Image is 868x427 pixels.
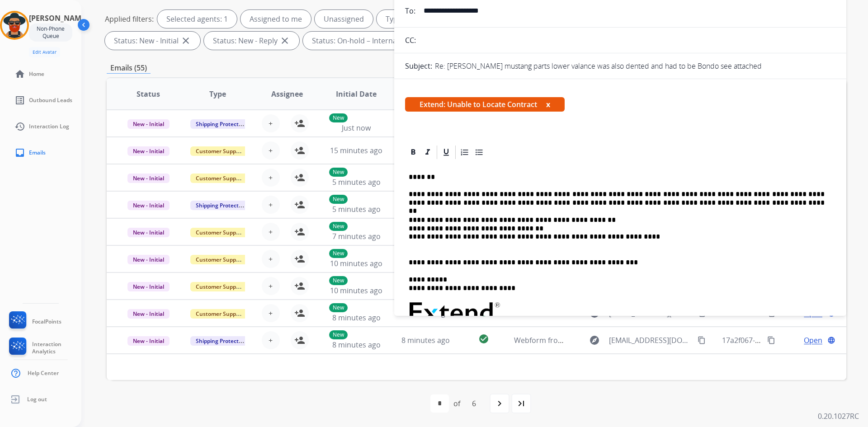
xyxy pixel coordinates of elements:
[2,13,27,38] img: avatar
[32,341,81,355] span: Interaction Analytics
[190,309,249,319] span: Customer Support
[204,32,299,50] div: Status: New - Reply
[32,318,61,325] span: FocalPoints
[332,313,381,323] span: 8 minutes ago
[698,336,706,344] mat-icon: content_copy
[262,196,280,214] button: +
[377,10,491,28] div: Type: Customer Support
[329,249,348,258] p: New
[127,255,170,264] span: New - Initial
[107,62,151,74] p: Emails (55)
[435,61,762,71] p: Re: [PERSON_NAME] mustang parts lower valance was also dented and had to be Bondo see attached
[329,222,348,231] p: New
[127,201,170,210] span: New - Initial
[14,95,25,106] mat-icon: list_alt
[472,145,486,159] div: Bullet List
[279,35,290,46] mat-icon: close
[294,145,305,156] mat-icon: person_add
[294,226,305,237] mat-icon: person_add
[29,149,46,156] span: Emails
[190,228,249,237] span: Customer Support
[406,145,420,159] div: Bold
[453,398,460,409] div: of
[332,340,381,350] span: 8 minutes ago
[157,10,237,28] div: Selected agents: 1
[465,394,483,413] div: 6
[127,228,170,237] span: New - Initial
[127,174,170,183] span: New - Initial
[767,336,775,344] mat-icon: content_copy
[294,253,305,264] mat-icon: person_add
[269,335,273,346] span: +
[262,223,280,241] button: +
[330,286,382,296] span: 10 minutes ago
[29,123,69,130] span: Interaction Log
[262,141,280,160] button: +
[329,330,348,339] p: New
[609,335,693,346] span: [EMAIL_ADDRESS][DOMAIN_NAME]
[401,335,450,345] span: 8 minutes ago
[516,398,527,409] mat-icon: last_page
[269,118,273,129] span: +
[294,308,305,319] mat-icon: person_add
[330,258,382,268] span: 10 minutes ago
[303,32,420,50] div: Status: On-hold – Internal
[190,146,249,156] span: Customer Support
[269,226,273,237] span: +
[514,335,719,345] span: Webform from [EMAIL_ADDRESS][DOMAIN_NAME] on [DATE]
[262,277,280,295] button: +
[294,335,305,346] mat-icon: person_add
[262,250,280,268] button: +
[269,253,273,264] span: +
[405,35,416,46] p: CC:
[14,69,25,80] mat-icon: home
[14,147,25,158] mat-icon: inbox
[458,145,472,159] div: Ordered List
[190,282,249,291] span: Customer Support
[29,13,88,23] h3: [PERSON_NAME]
[818,411,859,422] p: 0.20.1027RC
[329,303,348,312] p: New
[105,14,154,24] p: Applied filters:
[127,146,170,156] span: New - Initial
[241,10,311,28] div: Assigned to me
[329,113,348,122] p: New
[405,61,432,71] p: Subject:
[546,99,550,110] button: x
[329,195,348,204] p: New
[7,311,61,332] a: FocalPoints
[722,335,859,345] span: 17a2f067-01d5-4791-9dd4-fd2ecc07d5b2
[190,119,252,129] span: Shipping Protection
[127,309,170,319] span: New - Initial
[127,282,170,291] span: New - Initial
[439,145,453,159] div: Underline
[29,70,44,78] span: Home
[269,199,273,210] span: +
[262,331,280,349] button: +
[478,333,489,344] mat-icon: check_circle
[137,89,160,99] span: Status
[127,336,170,346] span: New - Initial
[7,338,81,358] a: Interaction Analytics
[294,118,305,129] mat-icon: person_add
[332,177,381,187] span: 5 minutes ago
[190,174,249,183] span: Customer Support
[269,308,273,319] span: +
[269,172,273,183] span: +
[29,47,60,57] button: Edit Avatar
[804,335,822,346] span: Open
[29,97,72,104] span: Outbound Leads
[14,121,25,132] mat-icon: history
[405,97,565,112] span: Extend: Unable to Locate Contract
[209,89,226,99] span: Type
[190,201,252,210] span: Shipping Protection
[294,199,305,210] mat-icon: person_add
[342,123,371,133] span: Just now
[262,304,280,322] button: +
[269,281,273,291] span: +
[332,204,381,214] span: 5 minutes ago
[29,23,72,42] div: Non-Phone Queue
[262,114,280,132] button: +
[190,255,249,264] span: Customer Support
[329,276,348,285] p: New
